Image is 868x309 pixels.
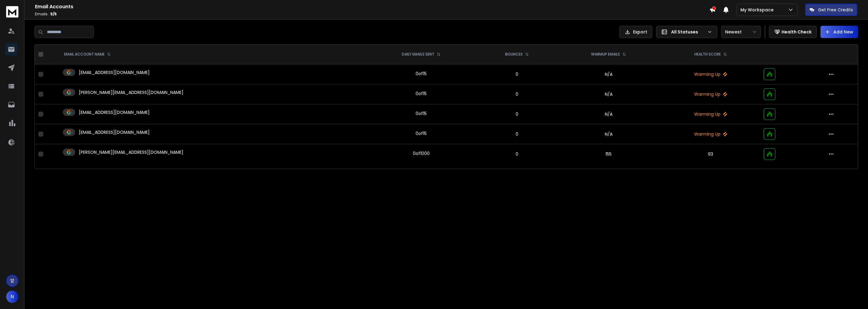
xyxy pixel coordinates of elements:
p: [EMAIL_ADDRESS][DOMAIN_NAME] [79,69,150,75]
td: N/A [556,124,661,144]
p: 0 [482,91,552,97]
p: Warming Up [665,111,756,117]
p: Emails : [35,12,709,17]
p: Warming Up [665,131,756,137]
td: 93 [661,144,760,164]
td: N/A [556,64,661,84]
p: [PERSON_NAME][EMAIL_ADDRESS][DOMAIN_NAME] [79,89,183,95]
div: 0 of 15 [416,130,427,137]
button: Add New [820,26,858,38]
button: N [6,291,18,303]
p: HEALTH SCORE [694,52,721,57]
p: My Workspace [740,7,776,13]
p: WARMUP EMAILS [591,52,620,57]
p: [EMAIL_ADDRESS][DOMAIN_NAME] [79,109,150,115]
div: 0 of 15 [416,71,427,77]
p: 0 [482,111,552,117]
div: 0 of 15 [416,91,427,97]
td: 155 [556,144,661,164]
div: EMAIL ACCOUNT NAME [64,52,111,57]
p: 0 [482,71,552,77]
p: Get Free Credits [818,7,853,13]
p: Warming Up [665,71,756,77]
p: All Statuses [671,29,705,35]
button: Export [619,26,652,38]
button: Newest [721,26,761,38]
p: 0 [482,131,552,137]
p: [EMAIL_ADDRESS][DOMAIN_NAME] [79,129,150,135]
p: 0 [482,151,552,157]
td: N/A [556,104,661,124]
p: [PERSON_NAME][EMAIL_ADDRESS][DOMAIN_NAME] [79,149,183,155]
h1: Email Accounts [35,3,709,10]
iframe: Intercom live chat [846,288,860,303]
span: 5 / 5 [50,11,57,17]
div: 0 of 1000 [413,150,430,156]
p: Health Check [782,29,812,35]
td: N/A [556,84,661,104]
button: Health Check [769,26,817,38]
p: DAILY EMAILS SENT [402,52,434,57]
button: Get Free Credits [805,4,857,16]
p: BOUNCES [505,52,523,57]
p: Warming Up [665,91,756,97]
img: logo [6,6,18,17]
div: 0 of 15 [416,110,427,117]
